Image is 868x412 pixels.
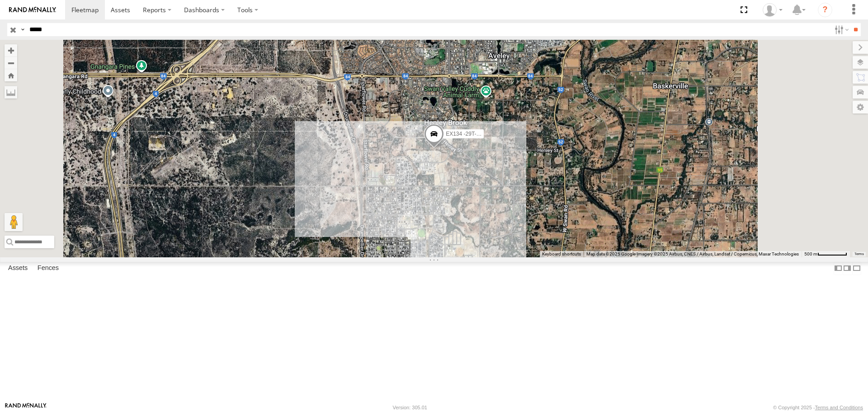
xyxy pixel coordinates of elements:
div: © Copyright 2025 - [773,405,863,410]
div: Hayley Petersen [759,3,786,17]
i: ? [818,3,832,17]
label: Assets [4,262,32,275]
a: Terms and Conditions [815,405,863,410]
label: Measure [5,86,17,99]
label: Fences [33,262,63,275]
a: Terms [854,252,864,256]
span: Map data ©2025 Google Imagery ©2025 Airbus, CNES / Airbus, Landsat / Copernicus, Maxar Technologies [586,251,799,256]
label: Search Query [19,23,26,36]
button: Map scale: 500 m per 62 pixels [802,251,850,257]
span: EX134 -29T-[PERSON_NAME] [446,131,521,137]
span: 500 m [804,251,817,256]
img: rand-logo.svg [9,7,56,13]
label: Dock Summary Table to the Left [834,262,843,275]
div: Version: 305.01 [393,405,427,410]
button: Keyboard shortcuts [542,251,581,257]
button: Zoom out [5,57,17,69]
button: Zoom in [5,44,17,57]
label: Map Settings [853,101,868,114]
a: Visit our Website [5,403,47,412]
label: Hide Summary Table [852,262,861,275]
button: Zoom Home [5,69,17,81]
label: Dock Summary Table to the Right [843,262,852,275]
button: Drag Pegman onto the map to open Street View [5,213,23,231]
label: Search Filter Options [831,23,850,36]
